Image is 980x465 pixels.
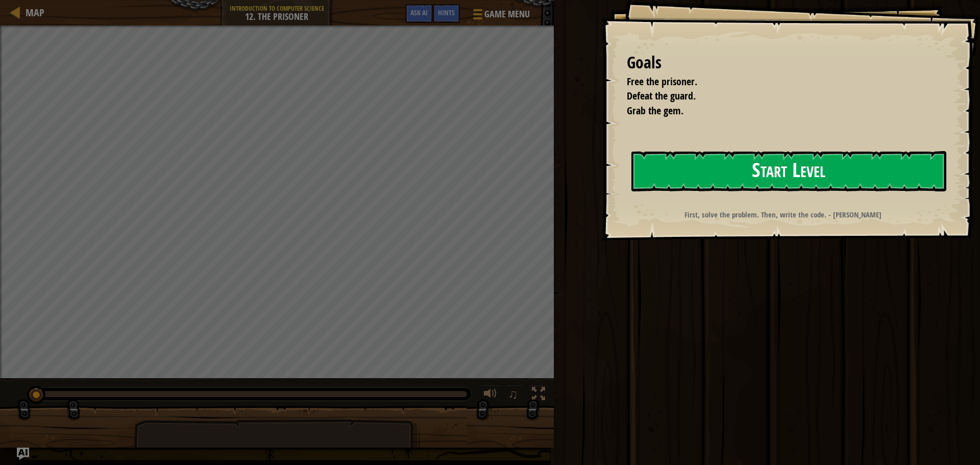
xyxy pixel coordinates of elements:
[26,6,44,19] span: Map
[465,4,536,28] button: Game Menu
[405,4,433,23] button: Ask AI
[484,8,530,21] span: Game Menu
[614,89,942,104] li: Defeat the guard.
[528,385,549,406] button: Toggle fullscreen
[17,448,29,460] button: Ask AI
[631,151,946,191] button: Start Level
[627,104,683,117] span: Grab the gem.
[480,385,501,406] button: Adjust volume
[627,51,944,75] div: Goals
[614,104,942,118] li: Grab the gem.
[506,385,523,406] button: ♫
[508,386,518,402] span: ♫
[20,6,44,19] a: Map
[438,8,455,17] span: Hints
[410,8,428,17] span: Ask AI
[627,75,697,88] span: Free the prisoner.
[614,75,942,89] li: Free the prisoner.
[684,209,881,220] strong: First, solve the problem. Then, write the code. - [PERSON_NAME]
[627,89,696,103] span: Defeat the guard.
